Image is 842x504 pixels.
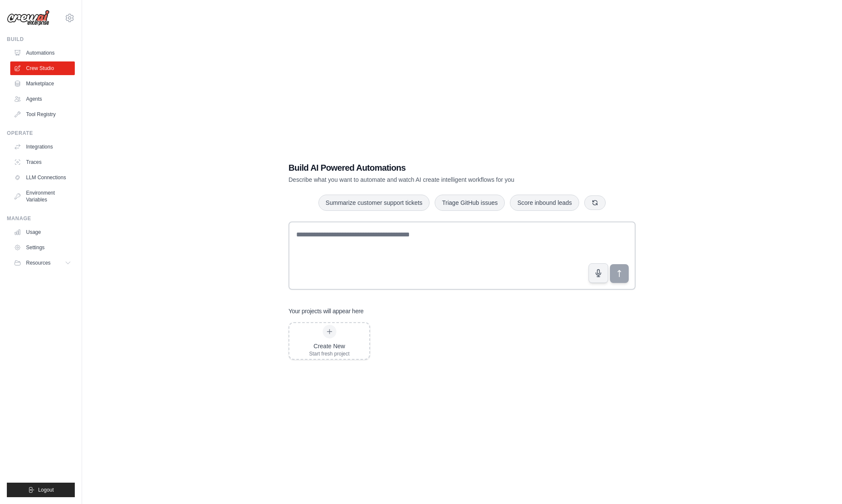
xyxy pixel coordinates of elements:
div: Start fresh project [309,350,350,357]
a: Usage [10,225,75,239]
div: Build [7,36,75,43]
a: Settings [10,241,75,254]
button: Logout [7,483,75,497]
div: Manage [7,215,75,222]
img: Logo [7,10,50,26]
h3: Your projects will appear here [289,307,364,315]
h1: Build AI Powered Automations [289,162,576,174]
button: Summarize customer support tickets [318,195,430,211]
button: Score inbound leads [510,195,579,211]
a: Environment Variables [10,186,75,207]
a: Integrations [10,140,75,154]
a: Crew Studio [10,61,75,75]
a: Tool Registry [10,108,75,121]
button: Triage GitHub issues [435,195,505,211]
a: Agents [10,92,75,106]
button: Get new suggestions [584,195,606,210]
button: Resources [10,256,75,270]
a: Automations [10,46,75,60]
p: Describe what you want to automate and watch AI create intelligent workflows for you [289,175,576,184]
span: Resources [26,259,50,266]
a: Marketplace [10,77,75,90]
span: Logout [38,487,54,493]
div: Operate [7,130,75,137]
div: Create New [309,342,350,350]
button: Click to speak your automation idea [589,263,608,283]
a: LLM Connections [10,171,75,184]
a: Traces [10,155,75,169]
